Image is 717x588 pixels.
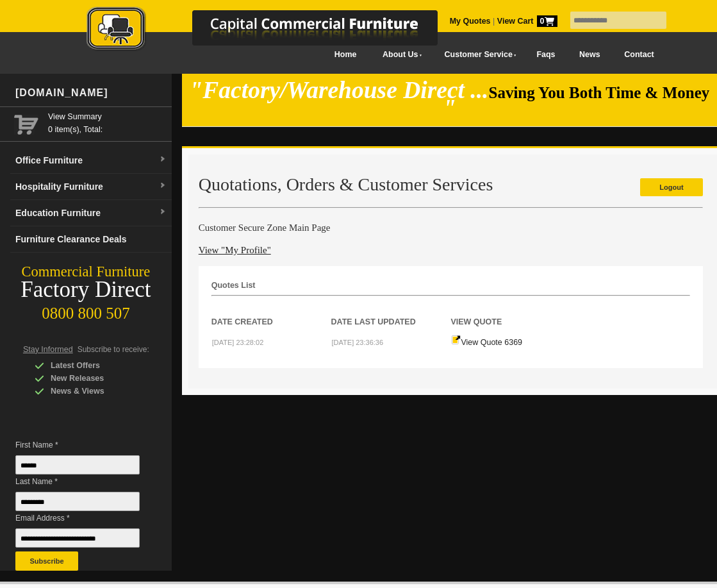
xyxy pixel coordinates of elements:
div: News & Views [35,385,156,398]
input: Last Name * [15,492,140,511]
em: " [443,95,456,121]
a: Office Furnituredropdown [10,147,172,174]
span: 0 [537,15,557,27]
th: View Quote [450,296,570,328]
span: Stay Informed [23,345,73,354]
strong: View Cart [497,17,557,26]
a: Contact [612,40,666,69]
a: Faqs [525,40,568,69]
a: View Cart0 [495,17,557,26]
img: Quote-icon [451,335,461,345]
span: 0 item(s), Total: [48,110,167,134]
div: Latest Offers [35,359,156,372]
a: Furniture Clearance Deals [10,226,172,253]
input: First Name * [15,455,140,475]
span: Saving You Both Time & Money [489,84,710,101]
img: Capital Commercial Furniture Logo [51,6,500,53]
div: New Releases [35,372,156,385]
a: Capital Commercial Furniture Logo [51,6,500,57]
h2: Quotations, Orders & Customer Services [199,175,703,194]
small: [DATE] 23:28:02 [212,339,264,346]
input: Email Address * [15,528,140,548]
img: dropdown [159,182,167,190]
div: [DOMAIN_NAME] [10,74,172,112]
img: dropdown [159,208,167,216]
a: View Quote 6369 [451,338,522,347]
em: "Factory/Warehouse Direct ... [190,77,489,103]
a: Logout [640,178,703,196]
a: Hospitality Furnituredropdown [10,174,172,200]
span: Email Address * [15,512,144,525]
a: News [567,40,612,69]
h4: Customer Secure Zone Main Page [199,221,703,234]
a: View "My Profile" [199,245,271,255]
span: Subscribe to receive: [78,345,149,354]
a: Education Furnituredropdown [10,200,172,226]
a: View Summary [48,110,167,123]
th: Date Last Updated [331,296,451,328]
th: Date Created [211,296,331,328]
span: First Name * [15,439,144,451]
img: dropdown [159,156,167,164]
button: Subscribe [15,551,78,571]
small: [DATE] 23:36:36 [332,339,384,346]
span: Last Name * [15,475,144,488]
strong: Quotes List [211,281,256,290]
